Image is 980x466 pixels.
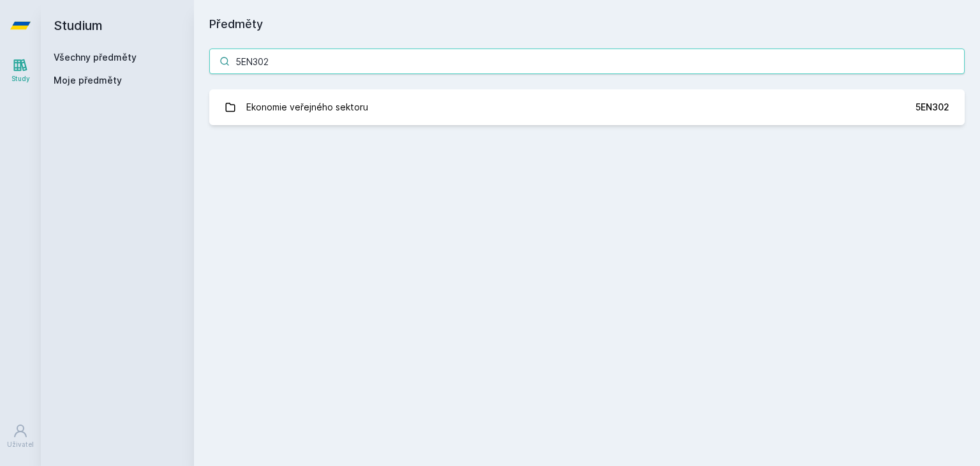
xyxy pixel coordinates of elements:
h1: Předměty [209,15,965,33]
a: Ekonomie veřejného sektoru 5EN302 [209,89,965,125]
span: Moje předměty [54,74,122,87]
a: Všechny předměty [54,52,137,63]
a: Uživatel [3,417,38,456]
input: Název nebo ident předmětu… [209,49,965,74]
div: Uživatel [7,440,34,449]
div: 5EN302 [916,101,949,114]
a: Study [3,51,38,90]
div: Study [11,74,30,84]
div: Ekonomie veřejného sektoru [246,94,368,120]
